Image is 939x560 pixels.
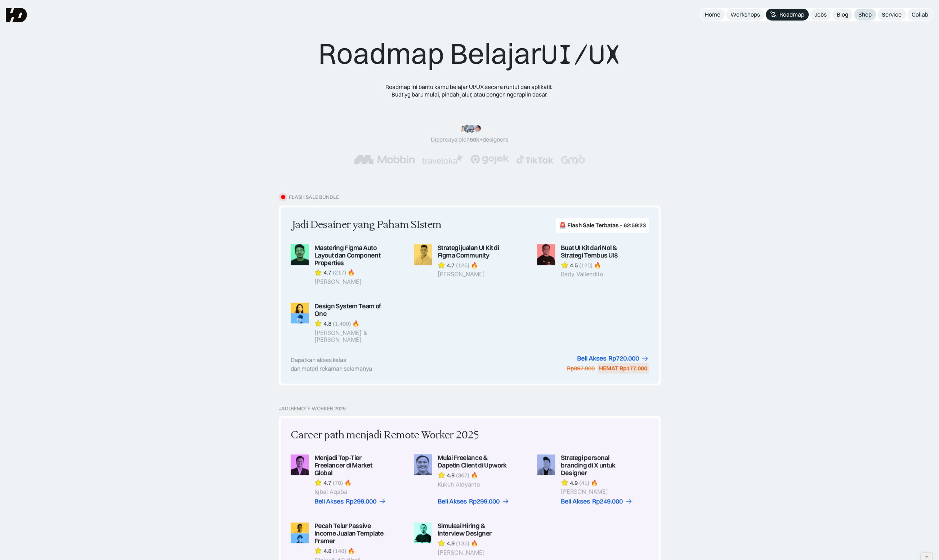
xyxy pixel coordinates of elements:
[289,194,339,200] div: FLASH SALE BUNDLE
[705,11,720,18] div: Home
[577,355,606,362] div: Beli Akses
[877,9,906,21] a: Service
[608,355,639,362] div: Rp720.000
[854,9,876,21] a: Shop
[314,498,386,505] a: Beli AksesRp299.000
[814,11,827,18] div: Jobs
[766,9,809,21] a: Roadmap
[314,498,344,505] div: Beli Akses
[559,221,622,229] div: 🚨 Flash Sale Terbatas -
[779,11,804,18] div: Roadmap
[438,498,509,505] a: Beli AksesRp299.000
[832,9,853,21] a: Blog
[291,218,441,233] div: Jadi Desainer yang Paham SIstem
[730,11,760,18] div: Workshops
[837,11,848,18] div: Blog
[912,11,928,18] div: Collab
[438,498,467,505] div: Beli Akses
[701,9,725,21] a: Home
[858,11,872,18] div: Shop
[470,136,483,143] span: 50k+
[561,498,632,505] a: Beli AksesRp249.000
[810,9,831,21] a: Jobs
[567,364,595,372] div: Rp897.000
[279,406,346,412] div: Jadi Remote Worker 2025
[291,428,479,443] div: Career path menjadi Remote Worker 2025
[592,498,623,505] div: Rp249.000
[882,11,902,18] div: Service
[469,498,500,505] div: Rp299.000
[907,9,933,21] a: Collab
[541,37,621,72] span: UI/UX
[380,83,560,98] div: Roadmap ini bantu kamu belajar UI/UX secara runtut dan aplikatif. Buat yg baru mulai, pindah jalu...
[726,9,764,21] a: Workshops
[346,498,376,505] div: Rp299.000
[318,36,621,72] div: Roadmap Belajar
[291,355,372,373] div: Dapatkan akses kelas dan materi rekaman selamanya
[623,221,646,229] div: 62:59:23
[431,136,508,143] div: Dipercaya oleh designers
[561,498,590,505] div: Beli Akses
[577,355,649,362] a: Beli AksesRp720.000
[599,364,647,372] div: HEMAT Rp177.000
